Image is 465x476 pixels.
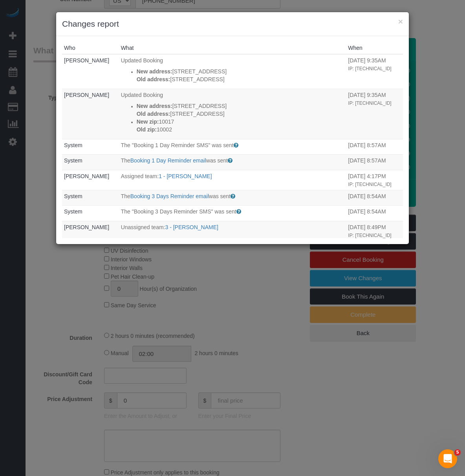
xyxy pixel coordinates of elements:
span: Assigned team: [121,173,159,179]
strong: Old zip: [137,126,157,133]
strong: New address: [137,103,172,109]
small: IP: [TECHNICAL_ID] [348,182,391,187]
p: [STREET_ADDRESS] [137,102,344,110]
span: was sent [206,157,228,164]
a: 1 - [PERSON_NAME] [159,173,212,179]
td: Who [62,155,119,170]
td: What [119,139,346,155]
strong: Old address: [137,111,170,117]
a: [PERSON_NAME] [64,224,109,230]
td: What [119,89,346,139]
td: Who [62,221,119,241]
span: Updated Booking [121,92,163,98]
td: What [119,54,346,89]
td: What [119,155,346,170]
a: System [64,193,82,199]
a: Booking 1 Day Reminder email [130,157,206,164]
td: When [346,89,403,139]
span: was sent [209,193,231,199]
strong: New zip: [137,119,159,125]
a: [PERSON_NAME] [64,173,109,179]
button: × [398,17,403,26]
td: When [346,206,403,221]
span: Updated Booking [121,57,163,64]
p: 10017 [137,118,344,126]
span: The "Booking 3 Days Reminder SMS" was sent [121,208,236,215]
td: Who [62,89,119,139]
th: When [346,42,403,54]
th: What [119,42,346,54]
td: Who [62,170,119,190]
small: IP: [TECHNICAL_ID] [348,66,391,71]
td: When [346,170,403,190]
span: Unassigned team: [121,224,165,230]
p: [STREET_ADDRESS] [137,110,344,118]
a: System [64,157,82,164]
td: When [346,221,403,241]
p: 10002 [137,126,344,133]
small: IP: [TECHNICAL_ID] [348,233,391,238]
a: [PERSON_NAME] [64,92,109,98]
td: What [119,221,346,241]
strong: Old address: [137,76,170,82]
a: System [64,208,82,215]
td: When [346,54,403,89]
td: When [346,190,403,206]
td: Who [62,139,119,155]
sui-modal: Changes report [56,12,409,244]
span: The [121,193,130,199]
td: When [346,155,403,170]
td: What [119,206,346,221]
span: The [121,157,130,164]
a: Booking 3 Days Reminder email [130,193,209,199]
td: Who [62,54,119,89]
td: What [119,190,346,206]
a: 3 - [PERSON_NAME] [165,224,218,230]
th: Who [62,42,119,54]
span: The "Booking 1 Day Reminder SMS" was sent [121,142,234,148]
td: When [346,139,403,155]
td: Who [62,206,119,221]
p: [STREET_ADDRESS] [137,67,344,75]
small: IP: [TECHNICAL_ID] [348,100,391,106]
td: Who [62,190,119,206]
iframe: Intercom live chat [438,449,457,468]
span: 5 [454,449,461,456]
p: [STREET_ADDRESS] [137,75,344,83]
a: System [64,142,82,148]
a: [PERSON_NAME] [64,57,109,64]
strong: New address: [137,68,172,75]
h3: Changes report [62,18,403,30]
td: What [119,170,346,190]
